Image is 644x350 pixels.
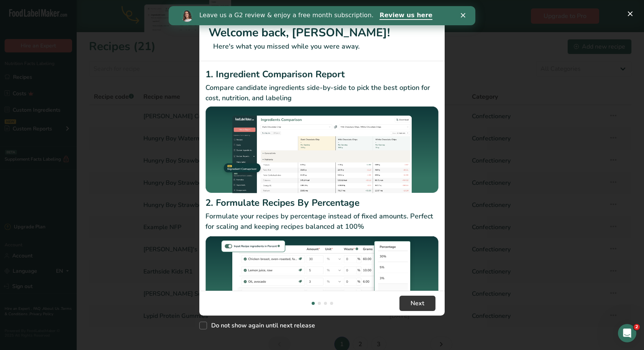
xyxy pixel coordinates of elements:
p: Formulate your recipes by percentage instead of fixed amounts. Perfect for scaling and keeping re... [205,211,439,232]
iframe: Intercom live chat [618,324,636,342]
span: Next [411,299,424,308]
h2: 2. Formulate Recipes By Percentage [205,196,439,210]
span: Do not show again until next release [207,322,315,329]
div: Close [292,7,300,11]
img: Formulate Recipes By Percentage [205,235,439,327]
button: Next [399,296,435,311]
img: Ingredient Comparison Report [205,106,439,193]
p: Here's what you missed while you were away. [209,41,435,52]
iframe: Intercom live chat banner [169,6,475,25]
p: Compare candidate ingredients side-by-side to pick the best option for cost, nutrition, and labeling [205,83,439,103]
h2: 1. Ingredient Comparison Report [205,67,439,81]
h1: Welcome back, [PERSON_NAME]! [209,24,435,41]
span: 2 [634,324,640,330]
